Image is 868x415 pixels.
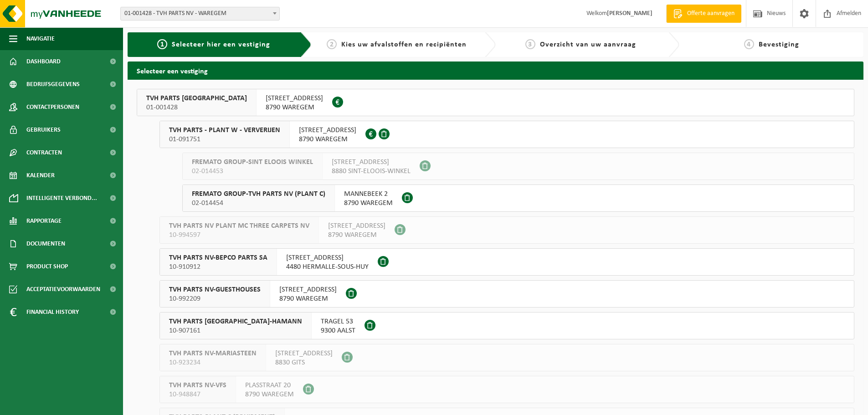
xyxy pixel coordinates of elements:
span: [STREET_ADDRESS] [286,253,369,262]
span: TRAGEL 53 [321,317,355,326]
span: 8830 GITS [275,358,333,367]
button: TVH PARTS NV-BEPCO PARTS SA 10-910912 [STREET_ADDRESS]4480 HERMALLE-SOUS-HUY [159,248,854,276]
span: Bevestiging [759,41,799,48]
span: Overzicht van uw aanvraag [540,41,636,48]
span: Documenten [26,232,65,255]
span: 01-001428 - TVH PARTS NV - WAREGEM [121,7,279,20]
span: [STREET_ADDRESS] [299,126,356,135]
button: TVH PARTS [GEOGRAPHIC_DATA] 01-001428 [STREET_ADDRESS]8790 WAREGEM [137,89,854,116]
span: MANNEBEEK 2 [344,190,393,199]
span: 2 [327,39,337,49]
span: Selecteer hier een vestiging [172,41,270,48]
h2: Selecteer een vestiging [128,61,863,79]
a: Offerte aanvragen [666,5,741,23]
span: Bedrijfsgegevens [26,73,80,96]
button: FREMATO GROUP-TVH PARTS NV (PLANT C) 02-014454 MANNEBEEK 28790 WAREGEM [182,184,854,212]
span: 10-994597 [169,231,309,240]
span: Product Shop [26,255,68,278]
span: 8790 WAREGEM [245,390,294,399]
span: 10-907161 [169,326,302,335]
span: 10-948847 [169,390,226,399]
span: 8790 WAREGEM [328,231,385,240]
span: Gebruikers [26,118,61,141]
span: Acceptatievoorwaarden [26,278,100,301]
span: 01-001428 [146,103,247,112]
span: 9300 AALST [321,326,355,335]
span: 8790 WAREGEM [279,294,337,303]
span: 8790 WAREGEM [266,103,323,112]
span: Navigatie [26,27,55,50]
span: TVH PARTS NV-BEPCO PARTS SA [169,253,267,262]
span: [STREET_ADDRESS] [332,158,411,167]
strong: [PERSON_NAME] [607,10,652,17]
span: PLASSTRAAT 20 [245,381,294,390]
span: TVH PARTS [GEOGRAPHIC_DATA] [146,94,247,103]
span: 1 [157,39,167,49]
span: Contactpersonen [26,96,79,118]
span: 8880 SINT-ELOOIS-WINKEL [332,167,411,176]
span: 10-910912 [169,262,267,272]
span: [STREET_ADDRESS] [266,94,323,103]
span: Rapportage [26,210,62,232]
span: 01-091751 [169,135,280,144]
button: TVH PARTS NV-GUESTHOUSES 10-992209 [STREET_ADDRESS]8790 WAREGEM [159,280,854,307]
span: Contracten [26,141,62,164]
span: 3 [525,39,535,49]
span: TVH PARTS - PLANT W - VERVERIJEN [169,126,280,135]
span: TVH PARTS [GEOGRAPHIC_DATA]-HAMANN [169,317,302,326]
span: [STREET_ADDRESS] [328,221,385,231]
span: 8790 WAREGEM [299,135,356,144]
span: Kalender [26,164,55,187]
span: TVH PARTS NV-VFS [169,381,226,390]
span: TVH PARTS NV-MARIASTEEN [169,349,257,358]
span: TVH PARTS NV PLANT MC THREE CARPETS NV [169,221,309,231]
button: TVH PARTS - PLANT W - VERVERIJEN 01-091751 [STREET_ADDRESS]8790 WAREGEM [159,121,854,148]
span: FREMATO GROUP-TVH PARTS NV (PLANT C) [192,190,325,199]
span: 4480 HERMALLE-SOUS-HUY [286,262,369,272]
span: Kies uw afvalstoffen en recipiënten [341,41,467,48]
span: 10-992209 [169,294,261,303]
span: TVH PARTS NV-GUESTHOUSES [169,285,261,294]
span: 8790 WAREGEM [344,199,393,208]
span: [STREET_ADDRESS] [279,285,337,294]
span: 02-014454 [192,199,325,208]
span: Offerte aanvragen [685,9,737,18]
button: TVH PARTS [GEOGRAPHIC_DATA]-HAMANN 10-907161 TRAGEL 539300 AALST [159,312,854,339]
span: Intelligente verbond... [26,187,97,210]
span: 4 [744,39,754,49]
span: 02-014453 [192,167,313,176]
span: 01-001428 - TVH PARTS NV - WAREGEM [120,7,280,20]
span: Dashboard [26,50,61,73]
span: Financial History [26,301,79,323]
span: FREMATO GROUP-SINT ELOOIS WINKEL [192,158,313,167]
span: 10-923234 [169,358,257,367]
span: [STREET_ADDRESS] [275,349,333,358]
